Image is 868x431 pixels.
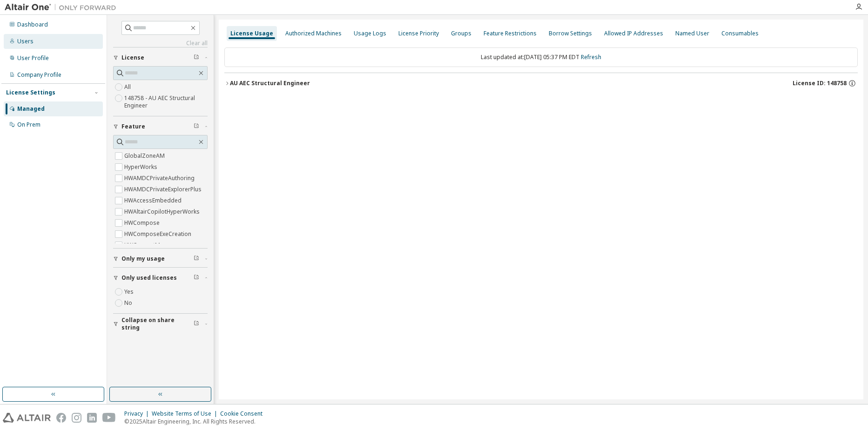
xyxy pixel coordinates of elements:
div: User Profile [17,54,49,62]
span: Clear filter [194,123,199,130]
img: linkedin.svg [87,413,97,423]
span: Only my usage [121,255,165,263]
label: HWComposeExeCreation [124,229,193,240]
span: Only used licenses [121,274,177,282]
img: instagram.svg [72,413,81,423]
div: AU AEC Structural Engineer [230,80,310,87]
div: Feature Restrictions [484,30,537,37]
div: Usage Logs [354,30,386,37]
img: Altair One [5,3,121,12]
div: Allowed IP Addresses [604,30,663,37]
label: HyperWorks [124,162,159,173]
span: Clear filter [194,255,199,263]
div: License Settings [6,89,55,96]
label: All [124,81,133,93]
span: Clear filter [194,320,199,328]
label: HWAMDCPrivateExplorerPlus [124,184,203,195]
button: Collapse on share string [113,314,208,334]
button: License [113,47,208,68]
label: HWCompose [124,217,161,229]
button: Feature [113,116,208,137]
div: Authorized Machines [285,30,342,37]
label: GlobalZoneAM [124,150,167,162]
img: altair_logo.svg [3,413,51,423]
div: License Usage [230,30,273,37]
div: Users [17,38,34,45]
img: youtube.svg [102,413,116,423]
div: Company Profile [17,71,61,79]
div: Borrow Settings [549,30,592,37]
button: Only used licenses [113,268,208,288]
div: License Priority [398,30,439,37]
div: Dashboard [17,21,48,28]
label: 148758 - AU AEC Structural Engineer [124,93,208,111]
span: Collapse on share string [121,317,194,331]
div: On Prem [17,121,40,128]
span: License ID: 148758 [793,80,847,87]
span: Clear filter [194,54,199,61]
label: HWConnectMe [124,240,165,251]
div: Consumables [721,30,759,37]
img: facebook.svg [56,413,66,423]
a: Clear all [113,40,208,47]
button: AU AEC Structural EngineerLicense ID: 148758 [224,73,858,94]
div: Last updated at: [DATE] 05:37 PM EDT [224,47,858,67]
label: No [124,297,134,309]
div: Named User [675,30,709,37]
p: © 2025 Altair Engineering, Inc. All Rights Reserved. [124,418,268,425]
div: Privacy [124,410,152,418]
label: HWAltairCopilotHyperWorks [124,206,202,217]
span: License [121,54,144,61]
label: Yes [124,286,135,297]
span: Clear filter [194,274,199,282]
div: Groups [451,30,471,37]
label: HWAccessEmbedded [124,195,183,206]
a: Refresh [581,53,601,61]
button: Only my usage [113,249,208,269]
label: HWAMDCPrivateAuthoring [124,173,196,184]
div: Managed [17,105,45,113]
div: Cookie Consent [220,410,268,418]
div: Website Terms of Use [152,410,220,418]
span: Feature [121,123,145,130]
